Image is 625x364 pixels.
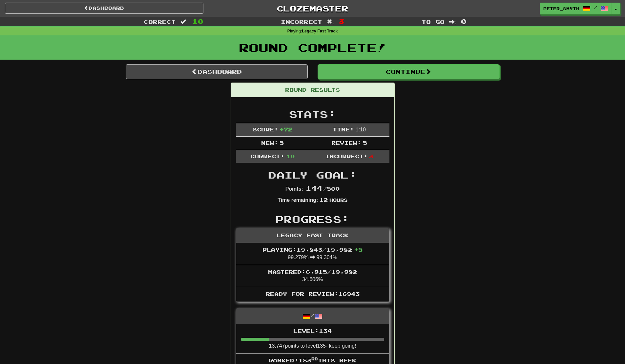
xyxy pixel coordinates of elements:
span: Score: [253,126,278,132]
span: 5 [280,140,284,146]
span: To go [422,18,445,25]
span: Mastered: 6,915 / 19,982 [268,269,357,275]
span: 10 [192,17,203,25]
span: Ranked: 183 this week [269,357,356,363]
span: 1 : 10 [356,127,366,132]
span: : [180,19,188,25]
span: Correct: [250,153,284,159]
span: Level: 134 [293,328,332,334]
span: 3 [339,17,344,25]
span: 10 [286,153,295,159]
span: / [594,5,597,10]
strong: Legacy Fast Track [302,29,338,33]
span: : [449,19,456,25]
a: Clozemaster [213,3,412,14]
button: Continue [318,64,500,79]
h2: Progress: [236,214,389,225]
h2: Daily Goal: [236,169,389,180]
span: Peter_Smyth [543,6,579,11]
span: Review: [331,140,361,146]
span: 12 [319,197,328,203]
span: Time: [333,126,354,132]
a: Dashboard [126,64,308,79]
strong: Time remaining: [278,197,318,203]
span: New: [261,140,278,146]
li: 34.606% [236,265,389,287]
span: + 5 [354,246,363,253]
span: Ready for Review: 16943 [266,291,360,297]
span: 0 [461,17,467,25]
strong: Points: [285,186,303,192]
sup: rd [311,356,318,361]
span: 3 [369,153,373,159]
li: 13,747 points to level 135 - keep going! [236,324,389,354]
span: + 72 [280,126,292,132]
span: / 500 [306,185,340,192]
span: : [327,19,334,25]
a: Dashboard [5,3,203,14]
h2: Stats: [236,109,389,120]
span: 144 [306,184,323,192]
span: Incorrect [281,18,322,25]
h1: Round Complete! [2,41,623,54]
span: Incorrect: [325,153,368,159]
div: Round Results [231,83,394,97]
li: 99.279% 99.304% [236,243,389,265]
div: / [236,309,389,324]
span: Playing: 19,843 / 19,982 [262,246,363,253]
a: Peter_Smyth / [540,3,612,14]
div: Legacy Fast Track [236,228,389,243]
span: 5 [363,140,367,146]
small: Hours [329,197,347,203]
span: Correct [144,18,176,25]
